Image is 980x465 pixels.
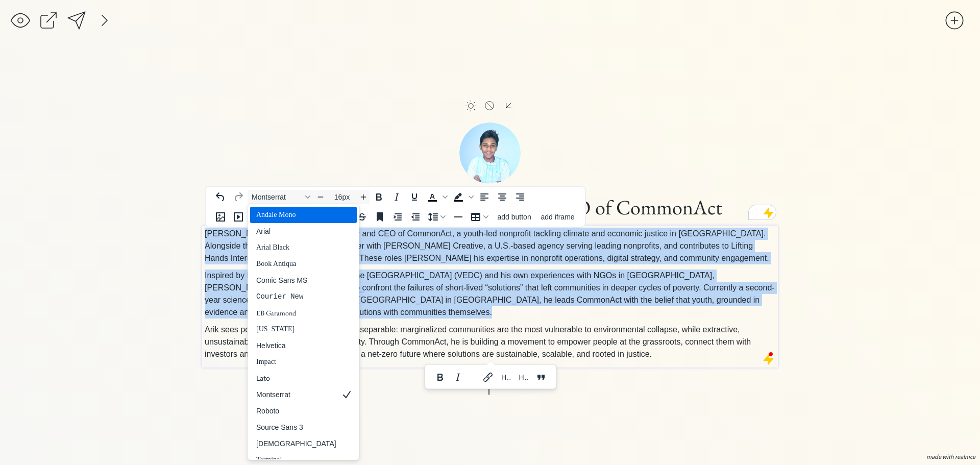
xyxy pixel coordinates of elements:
button: Heading 3 [514,370,532,384]
div: Comic Sans MS [250,272,357,288]
span: Montserrat [252,193,302,201]
div: Courier New [250,288,357,305]
button: Strikethrough [353,210,371,224]
button: Redo [230,190,247,204]
button: Anchor [371,210,388,224]
div: Arial [250,223,357,239]
div: Arial Black [250,239,357,256]
div: Background color Black [450,190,475,204]
div: Georgia [250,321,357,337]
div: Comic Sans MS [256,274,336,286]
button: Underline [406,190,423,204]
span: [PERSON_NAME] Anoy is the Co-Founder and CEO of CommonAct, a youth-led nonprofit tackling climate... [205,229,769,262]
h1: [PERSON_NAME] Anoy - Co-Founder & CEO of CommonAct [204,194,776,220]
button: made with realnice [923,452,979,462]
div: Roboto [250,403,357,419]
div: [US_STATE] [256,323,336,335]
button: Line height [425,210,449,224]
div: Text color Black [424,190,449,204]
button: Undo [212,190,229,204]
button: Increase font size [357,190,370,204]
button: Table [468,210,492,224]
div: Source Sans 3 [250,419,357,435]
span: add iframe [541,213,574,221]
button: Italic [449,370,467,384]
button: Align right [511,190,529,204]
div: EB Garamond [256,307,336,319]
button: Blockquote [532,370,550,384]
span: Inspired by his late father’s leadership at the [GEOGRAPHIC_DATA] (VEDC) and his own experiences ... [205,271,775,316]
button: Align center [494,190,511,204]
button: Bold [370,190,387,204]
div: Book Antiqua [250,256,357,272]
button: add video [230,210,247,224]
button: Insert image [212,210,229,224]
div: Arial [256,225,336,237]
button: Decrease font size [314,190,327,204]
div: Helvetica [256,339,336,352]
button: Decrease indent [407,210,424,224]
button: Align left [476,190,493,204]
div: Helvetica [250,337,357,354]
div: Lato [256,372,336,384]
div: Courier New [256,290,336,303]
span: H3 [519,373,528,381]
div: To enrich screen reader interactions, please activate Accessibility in Grammarly extension settings [204,194,776,220]
div: Impact [256,356,336,368]
div: Arial Black [256,241,336,254]
div: Lato [250,370,357,386]
button: Font Montserrat [248,190,314,204]
button: Horizontal line [450,210,467,224]
button: Heading 2 [497,370,514,384]
button: Increase indent [389,210,406,224]
button: add iframe [536,210,579,224]
div: Impact [250,354,357,370]
div: Andale Mono [250,207,357,223]
span: Arik sees poverty and climate change as inseparable: marginalized communities are the most vulner... [205,325,751,358]
button: add button [493,210,536,224]
div: Andale Mono [256,209,336,221]
div: Tahoma [250,435,357,452]
div: Roboto [256,405,336,417]
div: To enrich screen reader interactions, please activate Accessibility in Grammarly extension settings [205,228,776,360]
span: add button [498,213,531,221]
div: Source Sans 3 [256,421,336,433]
div: Montserrat [256,388,336,401]
span: H2 [501,373,510,381]
div: Montserrat [250,386,357,403]
button: Link [479,370,497,384]
div: Book Antiqua [256,258,336,270]
button: Italic [388,190,405,204]
button: Bold [431,370,449,384]
div: EB Garamond [250,305,357,321]
div: [DEMOGRAPHIC_DATA] [256,437,336,450]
